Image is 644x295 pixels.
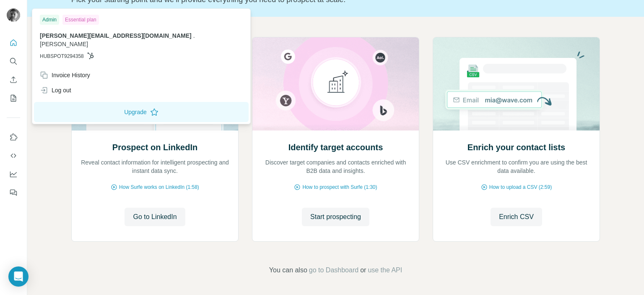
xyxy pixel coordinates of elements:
[467,141,565,153] h2: Enrich your contact lists
[40,32,192,39] span: [PERSON_NAME][EMAIL_ADDRESS][DOMAIN_NAME]
[119,183,199,191] span: How Surfe works on LinkedIn (1:58)
[7,148,20,163] button: Use Surfe API
[40,71,90,79] div: Invoice History
[62,15,99,25] div: Essential plan
[7,72,20,87] button: Enrich CSV
[34,102,249,122] button: Upgrade
[269,265,307,275] span: You can also
[499,212,534,222] span: Enrich CSV
[7,167,20,182] button: Dashboard
[80,158,230,175] p: Reveal contact information for intelligent prospecting and instant data sync.
[309,265,358,275] button: go to Dashboard
[441,158,591,175] p: Use CSV enrichment to confirm you are using the best data available.
[310,212,361,222] span: Start prospecting
[360,265,366,275] span: or
[252,37,419,131] img: Identify target accounts
[40,41,88,47] span: [PERSON_NAME]
[302,208,369,226] button: Start prospecting
[302,183,377,191] span: How to prospect with Surfe (1:30)
[433,37,600,131] img: Enrich your contact lists
[112,141,197,153] h2: Prospect on LinkedIn
[40,52,84,60] span: HUBSPOT9294358
[133,212,177,222] span: Go to LinkedIn
[288,141,383,153] h2: Identify target accounts
[489,183,552,191] span: How to upload a CSV (2:59)
[40,86,71,94] div: Log out
[7,54,20,69] button: Search
[40,15,59,25] div: Admin
[193,32,195,39] span: .
[7,91,20,106] button: My lists
[7,8,20,22] img: Avatar
[7,130,20,145] button: Use Surfe on LinkedIn
[125,208,185,226] button: Go to LinkedIn
[8,266,29,287] div: Open Intercom Messenger
[7,185,20,200] button: Feedback
[7,35,20,50] button: Quick start
[261,158,410,175] p: Discover target companies and contacts enriched with B2B data and insights.
[491,208,542,226] button: Enrich CSV
[368,265,402,275] button: use the API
